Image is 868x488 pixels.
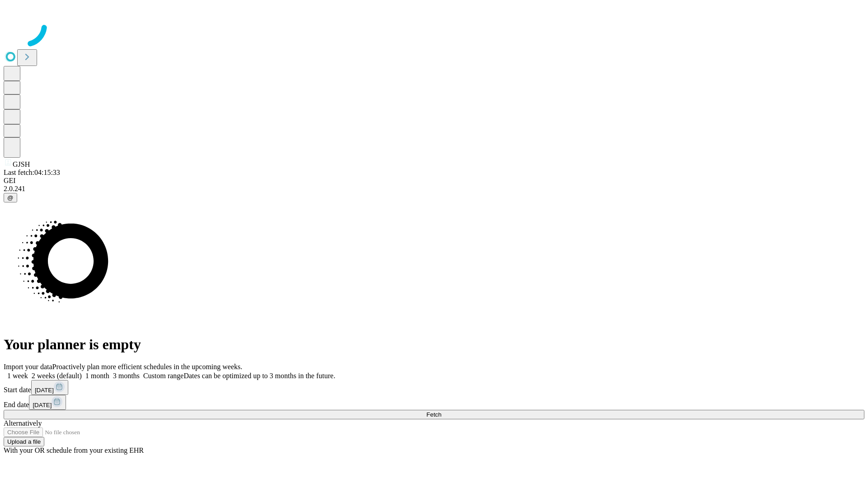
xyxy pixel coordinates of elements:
[31,380,68,395] button: [DATE]
[4,419,42,427] span: Alternatively
[35,387,54,394] span: [DATE]
[85,372,109,380] span: 1 month
[113,372,140,380] span: 3 months
[4,185,864,193] div: 2.0.241
[4,410,864,419] button: Fetch
[4,395,864,410] div: End date
[4,193,17,202] button: @
[4,177,864,185] div: GEI
[52,363,242,371] span: Proactively plan more efficient schedules in the upcoming weeks.
[4,380,864,395] div: Start date
[4,169,60,176] span: Last fetch: 04:15:33
[4,437,44,446] button: Upload a file
[7,372,28,380] span: 1 week
[7,194,14,201] span: @
[32,372,82,380] span: 2 weeks (default)
[184,372,335,380] span: Dates can be optimized up to 3 months in the future.
[426,411,441,418] span: Fetch
[4,446,144,454] span: With your OR schedule from your existing EHR
[143,372,184,380] span: Custom range
[13,160,30,168] span: GJSH
[33,402,52,408] span: [DATE]
[4,363,52,371] span: Import your data
[29,395,66,410] button: [DATE]
[4,336,864,353] h1: Your planner is empty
